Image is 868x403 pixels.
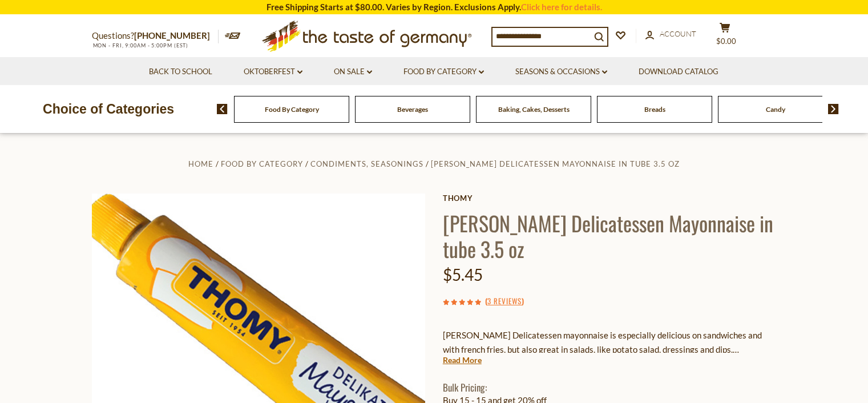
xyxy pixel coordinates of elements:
img: next arrow [828,104,839,114]
a: Click here for details. [521,2,602,12]
span: $5.45 [443,265,483,284]
span: $0.00 [716,37,736,46]
a: [PHONE_NUMBER] [134,30,210,41]
a: Home [188,159,213,168]
p: Questions? [92,29,219,43]
a: Read More [443,354,482,366]
a: Food By Category [265,105,319,114]
a: Beverages [397,105,428,114]
a: [PERSON_NAME] Delicatessen Mayonnaise in tube 3.5 oz [431,159,680,168]
a: Account [645,28,696,41]
a: Thomy [443,194,777,203]
h1: [PERSON_NAME] Delicatessen Mayonnaise in tube 3.5 oz [443,210,777,261]
a: Oktoberfest [244,66,302,78]
p: [PERSON_NAME] Delicatessen mayonnaise is especially delicious on sandwiches and with french fries... [443,328,777,357]
a: 3 Reviews [487,295,522,308]
a: Candy [766,105,785,114]
button: $0.00 [708,22,742,51]
img: previous arrow [217,104,228,114]
a: Food By Category [403,66,484,78]
a: Baking, Cakes, Desserts [498,105,570,114]
span: MON - FRI, 9:00AM - 5:00PM (EST) [92,42,189,49]
a: On Sale [334,66,372,78]
span: Account [660,29,696,38]
span: ( ) [485,295,524,307]
a: Food By Category [221,159,303,168]
a: Download Catalog [639,66,718,78]
a: Condiments, Seasonings [310,159,423,168]
a: Back to School [149,66,212,78]
a: Seasons & Occasions [515,66,607,78]
a: Breads [644,105,665,114]
h1: Bulk Pricing: [443,381,777,393]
